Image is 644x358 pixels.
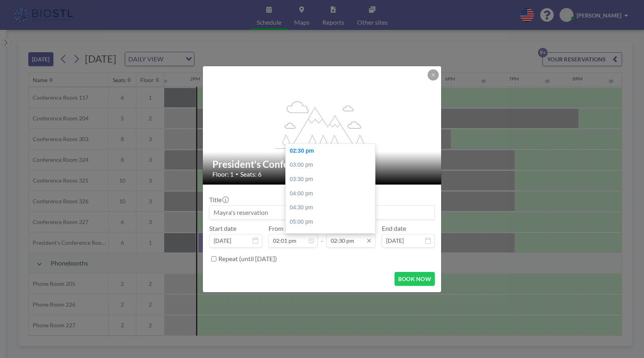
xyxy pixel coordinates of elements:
[269,224,283,232] label: From
[212,158,432,170] h2: President's Conference Room - 109
[286,215,379,229] div: 05:00 pm
[240,170,261,178] span: Seats: 6
[395,272,435,286] button: BOOK NOW
[218,255,277,263] label: Repeat (until [DATE])
[321,227,323,245] span: -
[286,187,379,201] div: 04:00 pm
[286,172,379,187] div: 03:30 pm
[286,201,379,215] div: 04:30 pm
[286,158,379,172] div: 03:00 pm
[209,224,236,232] label: Start date
[210,206,434,219] input: Mayra's reservation
[236,171,238,177] span: •
[286,229,379,243] div: 05:30 pm
[286,144,379,158] div: 02:30 pm
[212,170,234,178] span: Floor: 1
[382,224,406,232] label: End date
[209,196,228,204] label: Title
